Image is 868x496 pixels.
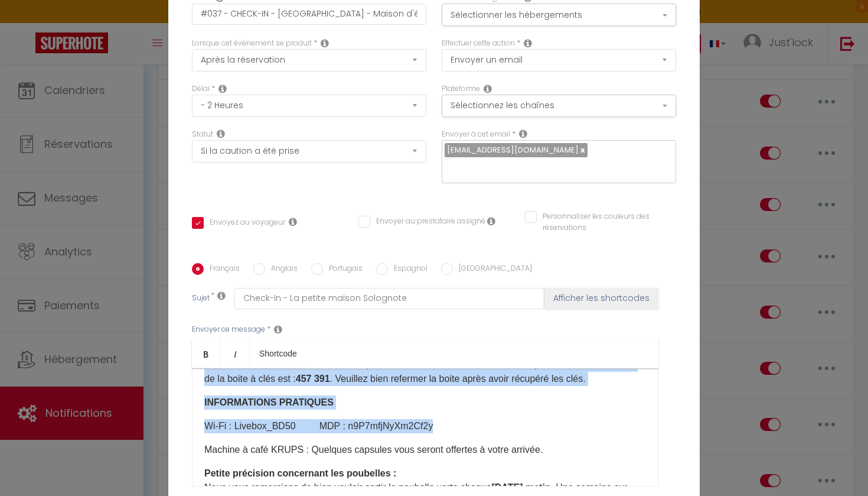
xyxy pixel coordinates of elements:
label: Statut [192,129,213,140]
i: Event Occur [321,38,329,48]
i: Message [274,325,282,334]
label: Envoyer à cet email [442,129,510,140]
label: Délai [192,83,210,95]
label: Français [204,263,240,276]
div: ​ [192,368,658,487]
strong: Petite précision concernant les poubelles : [204,468,396,478]
a: Italic [221,339,250,368]
strong: 457 391​ [296,374,330,384]
label: Plateforme [442,83,480,95]
label: Sujet [192,293,210,305]
i: Action Channel [484,84,492,93]
label: Anglais [265,263,298,276]
p: Wi-Fi : ​Livebox_BD50​ MDP : n9P7mfjNyXm2Cf2y​ [204,419,646,433]
button: Sélectionnez les chaînes [442,95,676,117]
strong: [DATE] matin [491,482,550,492]
i: Booking status [217,129,225,138]
label: Portugais [323,263,363,276]
a: Bold [192,339,221,368]
span: [EMAIL_ADDRESS][DOMAIN_NAME] [447,144,579,155]
i: Envoyer au prestataire si il est assigné [487,216,495,226]
button: Sélectionner les hébergements [442,4,676,26]
i: Action Type [524,38,532,48]
label: Lorsque cet événement se produit [192,38,312,49]
button: Ouvrir le widget de chat LiveChat [9,5,45,40]
i: Action Time [218,84,227,93]
strong: INFORMATIONS PRATIQUES [204,397,334,407]
label: Effectuer cette action [442,38,515,49]
label: [GEOGRAPHIC_DATA] [453,263,532,276]
i: Subject [217,291,226,300]
label: Envoyer ce message [192,324,265,335]
button: Afficher les shortcodes [544,288,658,309]
label: Espagnol [388,263,428,276]
i: Recipient [519,129,527,138]
a: Shortcode [250,339,306,368]
p: La boite à clés se trouve en face de la porte d'entrée de la maison fixée sur un poteau en bois. ... [204,358,646,386]
i: Envoyer au voyageur [289,217,297,226]
p: Machine à café KRUPS : Quelques capsules vous seront offertes à votre arrivée.​ [204,443,646,457]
